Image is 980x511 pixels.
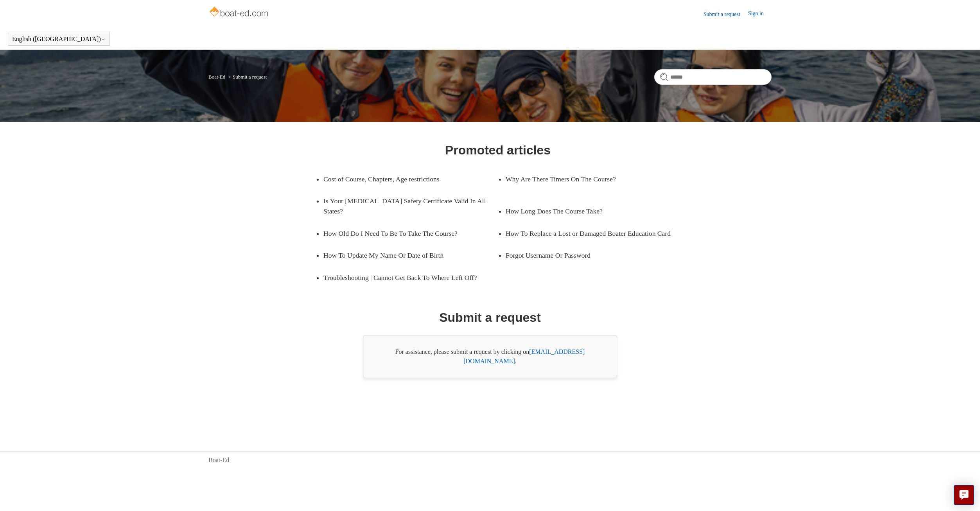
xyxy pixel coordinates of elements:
img: Boat-Ed Help Center home page [208,5,271,20]
div: For assistance, please submit a request by clicking on . [363,335,617,378]
a: Cost of Course, Chapters, Age restrictions [323,168,486,190]
a: How To Update My Name Or Date of Birth [323,244,486,266]
a: How To Replace a Lost or Damaged Boater Education Card [506,222,680,244]
a: Troubleshooting | Cannot Get Back To Where Left Off? [323,267,498,289]
button: Live chat [954,485,974,505]
li: Submit a request [227,74,267,80]
li: Boat-Ed [208,74,227,80]
a: Sign in [748,9,772,19]
a: Forgot Username Or Password [506,244,668,266]
a: Why Are There Timers On The Course? [506,168,668,190]
a: Is Your [MEDICAL_DATA] Safety Certificate Valid In All States? [323,190,498,222]
input: Search [654,69,772,85]
a: Boat-Ed [208,455,229,465]
h1: Promoted articles [445,141,551,160]
a: How Old Do I Need To Be To Take The Course? [323,222,486,244]
a: How Long Does The Course Take? [506,200,668,222]
button: English ([GEOGRAPHIC_DATA]) [12,36,106,43]
h1: Submit a request [439,308,541,327]
a: Submit a request [704,10,748,18]
a: Boat-Ed [208,74,225,80]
